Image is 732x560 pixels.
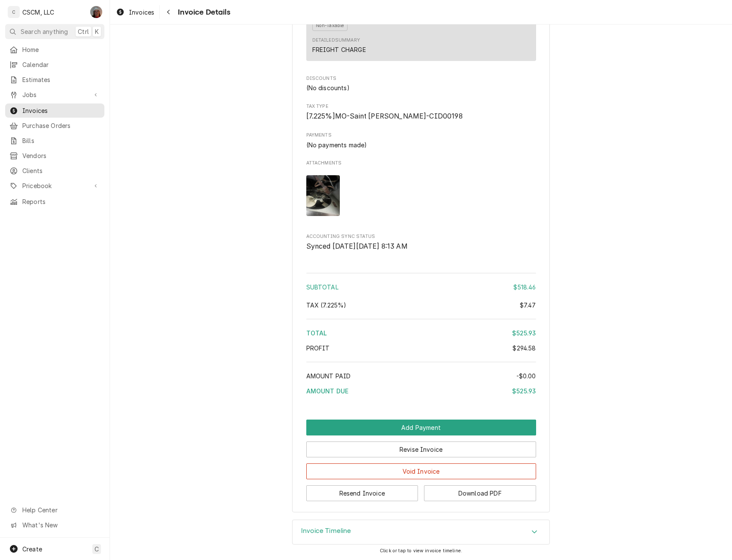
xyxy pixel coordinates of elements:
[306,283,536,292] div: Subtotal
[306,301,347,309] span: [4.225%] Missouri State [0%] Missouri, Saint Louis County [1%] Missouri, North County Festival Sq...
[306,371,536,380] div: Amount Paid
[312,21,348,31] span: Non-Taxable
[306,372,351,380] span: Amount Paid
[293,520,549,544] div: Accordion Header
[5,88,104,102] a: Go to Jobs
[306,270,536,402] div: Amount Summary
[5,24,104,39] button: Search anythingCtrlK
[22,90,87,99] span: Jobs
[22,45,100,54] span: Home
[424,485,536,501] button: Download PDF
[21,27,68,36] span: Search anything
[5,58,104,72] a: Calendar
[95,545,99,554] span: C
[113,5,158,19] a: Invoices
[306,132,536,149] div: Payments
[129,8,154,17] span: Invoices
[175,6,230,18] span: Invoice Details
[380,548,462,554] span: Click or tap to view invoice timeline.
[306,160,536,222] div: Attachments
[306,233,536,252] div: Accounting Sync Status
[516,371,536,380] div: -$0.00
[306,103,536,122] div: Tax Type
[306,441,536,457] button: Revise Invoice
[306,112,463,120] span: [4.225%] Missouri State [0%] Missouri, Saint Louis County [1%] Missouri, North County Festival Sq...
[512,329,536,338] div: $525.93
[512,344,536,353] div: $294.58
[22,136,100,145] span: Bills
[306,103,536,110] span: Tax Type
[5,103,104,118] a: Invoices
[8,6,20,18] div: C
[5,164,104,178] a: Clients
[306,457,536,479] div: Button Group Row
[306,242,408,250] span: Synced [DATE][DATE] 8:13 AM
[306,435,536,457] div: Button Group Row
[306,241,536,252] span: Accounting Sync Status
[22,121,100,130] span: Purchase Orders
[8,6,20,18] div: CSCM, LLC's Avatar
[306,463,536,479] button: Void Invoice
[22,75,100,84] span: Estimates
[5,43,104,57] a: Home
[5,518,104,532] a: Go to What's New
[22,505,99,514] span: Help Center
[306,485,418,501] button: Resend Invoice
[306,387,536,396] div: Amount Due
[22,60,100,69] span: Calendar
[293,520,549,544] button: Accordion Details Expand Trigger
[312,37,360,44] div: Detailed Summary
[22,106,100,115] span: Invoices
[306,344,536,353] div: Profit
[5,73,104,87] a: Estimates
[5,195,104,209] a: Reports
[5,149,104,163] a: Vendors
[22,151,100,160] span: Vendors
[90,6,102,18] div: DV
[512,387,536,396] div: $525.93
[95,27,99,36] span: K
[306,168,536,223] span: Attachments
[301,527,351,535] h3: Invoice Timeline
[513,283,536,292] div: $518.46
[162,5,175,19] button: Navigate back
[22,197,100,206] span: Reports
[90,6,102,18] div: Dena Vecchetti's Avatar
[306,301,536,310] div: Tax
[22,520,99,530] span: What's New
[306,75,536,92] div: Discounts
[5,134,104,148] a: Bills
[306,420,536,435] div: Button Group Row
[306,283,339,291] span: Subtotal
[306,175,340,216] img: hz1PpitRZuycsNN91Evu
[5,503,104,517] a: Go to Help Center
[306,160,536,167] span: Attachments
[306,132,536,139] label: Payments
[306,420,536,501] div: Button Group
[306,83,536,92] div: Discounts List
[5,119,104,133] a: Purchase Orders
[306,75,536,82] span: Discounts
[306,479,536,501] div: Button Group Row
[306,233,536,240] span: Accounting Sync Status
[306,329,536,338] div: Total
[306,387,349,395] span: Amount Due
[5,179,104,193] a: Go to Pricebook
[306,344,330,352] span: Profit
[292,520,550,545] div: Invoice Timeline
[22,181,87,190] span: Pricebook
[520,301,536,310] div: $7.47
[306,111,536,122] span: Tax Type
[306,420,536,435] button: Add Payment
[306,329,327,337] span: Total
[78,27,89,36] span: Ctrl
[312,45,366,54] div: FREIGHT CHARGE
[22,545,42,553] span: Create
[22,166,100,175] span: Clients
[22,8,54,17] div: CSCM, LLC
